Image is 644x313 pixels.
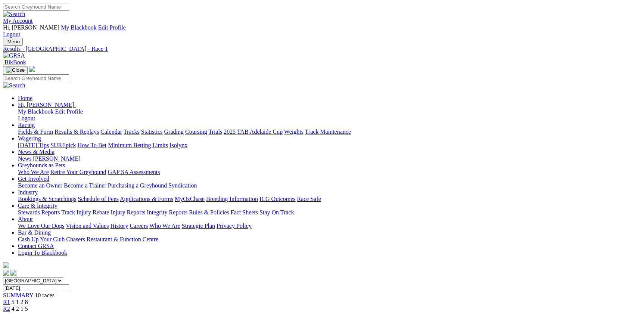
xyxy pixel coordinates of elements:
[147,209,187,216] a: Integrity Reports
[12,306,28,312] span: 4 2 1 5
[185,128,207,135] a: Coursing
[35,292,55,298] span: 10 races
[100,128,122,135] a: Calendar
[50,169,106,175] a: Retire Your Greyhound
[3,18,33,24] a: My Account
[18,250,67,256] a: Login To Blackbook
[3,292,33,298] a: SUMMARY
[18,162,65,168] a: Greyhounds as Pets
[18,182,62,189] a: Become an Owner
[18,95,32,101] a: Home
[66,223,109,229] a: Vision and Values
[120,196,173,202] a: Applications & Forms
[6,67,25,73] img: Close
[18,223,64,229] a: We Love Our Dogs
[189,209,229,216] a: Rules & Policies
[3,52,25,59] img: GRSA
[3,66,28,74] button: Toggle navigation
[3,11,25,18] img: Search
[18,155,641,162] div: News & Media
[3,262,9,268] img: logo-grsa-white.png
[18,216,33,222] a: About
[4,59,26,65] span: BlkBook
[18,115,35,121] a: Logout
[3,24,59,31] span: Hi, [PERSON_NAME]
[3,31,20,37] a: Logout
[3,82,25,89] img: Search
[18,102,76,108] a: Hi, [PERSON_NAME]
[175,196,205,202] a: MyOzChase
[18,128,641,135] div: Racing
[66,236,158,242] a: Chasers Restaurant & Function Centre
[3,59,26,65] a: BlkBook
[18,243,54,249] a: Contact GRSA
[18,142,49,148] a: [DATE] Tips
[149,223,180,229] a: Who We Are
[124,128,140,135] a: Tracks
[108,169,160,175] a: GAP SA Assessments
[284,128,304,135] a: Weights
[164,128,184,135] a: Grading
[10,270,16,276] img: twitter.svg
[259,209,294,216] a: Stay On Track
[208,128,222,135] a: Trials
[18,209,60,216] a: Stewards Reports
[141,128,163,135] a: Statistics
[55,128,99,135] a: Results & Replays
[3,46,641,52] a: Results - [GEOGRAPHIC_DATA] - Race 1
[98,24,126,31] a: Edit Profile
[18,169,49,175] a: Who We Are
[3,270,9,276] img: facebook.svg
[18,108,641,122] div: Hi, [PERSON_NAME]
[18,155,31,162] a: News
[3,299,10,305] a: R1
[18,149,55,155] a: News & Media
[18,229,51,236] a: Bar & Dining
[169,142,187,148] a: Isolynx
[168,182,197,189] a: Syndication
[18,236,65,242] a: Cash Up Your Club
[18,196,641,202] div: Industry
[64,182,106,189] a: Become a Trainer
[18,102,74,108] span: Hi, [PERSON_NAME]
[78,196,118,202] a: Schedule of Fees
[18,176,49,182] a: Get Involved
[18,189,38,195] a: Industry
[61,209,109,216] a: Track Injury Rebate
[3,284,69,292] input: Select date
[3,24,641,38] div: My Account
[7,39,20,44] span: Menu
[3,38,23,46] button: Toggle navigation
[55,108,83,115] a: Edit Profile
[259,196,295,202] a: ICG Outcomes
[3,306,10,312] a: R2
[18,135,41,142] a: Wagering
[61,24,97,31] a: My Blackbook
[18,108,54,115] a: My Blackbook
[18,122,35,128] a: Racing
[18,209,641,216] div: Care & Integrity
[108,142,168,148] a: Minimum Betting Limits
[217,223,252,229] a: Privacy Policy
[206,196,258,202] a: Breeding Information
[18,142,641,149] div: Wagering
[29,66,35,72] img: logo-grsa-white.png
[3,74,69,82] input: Search
[18,128,53,135] a: Fields & Form
[108,182,167,189] a: Purchasing a Greyhound
[18,202,57,209] a: Care & Integrity
[12,299,28,305] span: 5 1 2 8
[18,169,641,176] div: Greyhounds as Pets
[18,182,641,189] div: Get Involved
[50,142,76,148] a: SUREpick
[305,128,351,135] a: Track Maintenance
[110,223,128,229] a: History
[231,209,258,216] a: Fact Sheets
[33,155,80,162] a: [PERSON_NAME]
[3,3,69,11] input: Search
[130,223,148,229] a: Careers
